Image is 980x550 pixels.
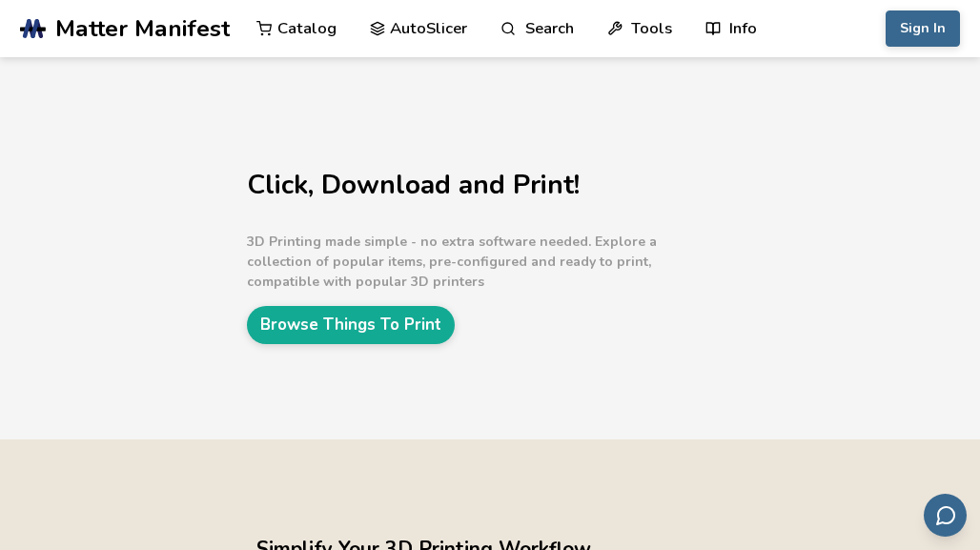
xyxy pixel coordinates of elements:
a: Browse Things To Print [247,306,455,343]
button: Sign In [886,10,960,47]
h1: Click, Download and Print! [247,171,724,200]
span: Matter Manifest [55,15,230,42]
button: Send feedback via email [924,494,967,537]
p: 3D Printing made simple - no extra software needed. Explore a collection of popular items, pre-co... [247,232,724,292]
